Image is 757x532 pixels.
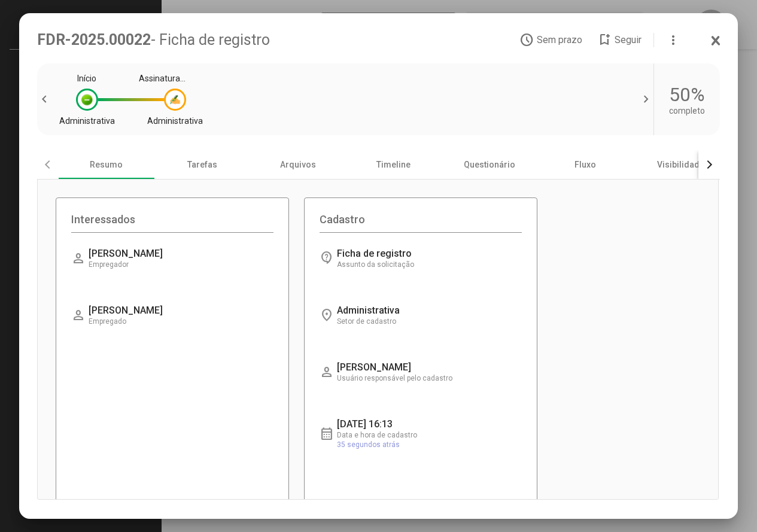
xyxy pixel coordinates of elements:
[139,74,211,83] div: Assinatura empregador
[37,31,520,48] div: FDR-2025.00022
[669,106,705,115] div: completo
[154,150,250,179] div: Tarefas
[633,150,729,179] div: Visibilidade
[151,31,270,48] span: - Ficha de registro
[250,150,346,179] div: Arquivos
[636,92,653,107] span: chevron_right
[37,92,55,107] span: chevron_left
[59,116,115,126] div: Administrativa
[666,33,680,47] mat-icon: more_vert
[337,440,400,449] span: 35 segundos atrás
[320,213,522,233] div: Cadastro
[59,150,154,179] div: Resumo
[597,33,612,47] mat-icon: bookmark_add
[442,150,537,179] div: Questionário
[615,34,642,45] span: Seguir
[537,150,633,179] div: Fluxo
[669,83,705,106] div: 50%
[346,150,442,179] div: Timeline
[77,74,96,83] div: Início
[147,116,203,126] div: Administrativa
[71,213,273,233] div: Interessados
[519,33,534,47] mat-icon: access_time
[537,34,582,45] span: Sem prazo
